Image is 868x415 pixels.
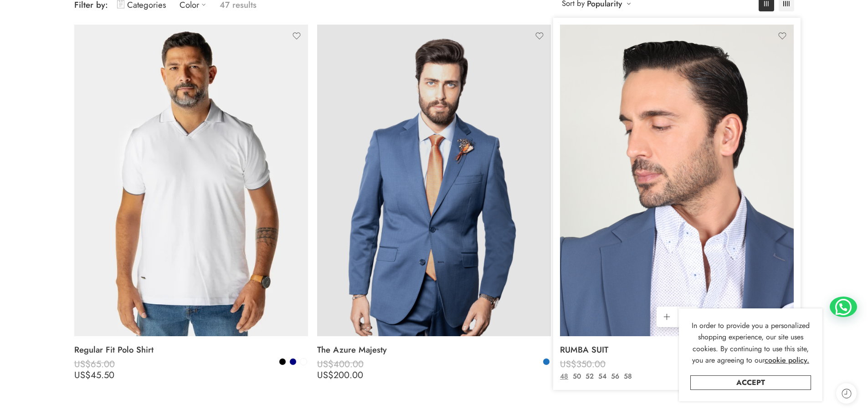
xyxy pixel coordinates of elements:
a: Navy [289,358,297,366]
a: 58 [621,371,634,382]
bdi: 45.50 [74,369,114,382]
a: 54 [596,371,609,382]
a: White [299,358,308,366]
bdi: 400.00 [317,358,364,371]
span: US$ [560,369,576,382]
a: RUMBA SUIT [560,341,794,359]
bdi: 65.00 [74,358,115,371]
a: cookie policy. [765,354,809,366]
span: US$ [560,358,576,371]
span: US$ [74,358,91,371]
a: Regular Fit Polo Shirt [74,341,308,359]
a: QUICK SHOP [677,307,698,327]
a: Blue [542,358,550,366]
a: Accept [690,375,811,390]
a: 50 [570,371,583,382]
a: Select options for “RUMBA SUIT” [657,307,677,327]
a: 52 [583,371,596,382]
bdi: 245.00 [560,369,606,382]
bdi: 350.00 [560,358,606,371]
a: The Azure Majesty [317,341,551,359]
span: US$ [74,369,91,382]
bdi: 200.00 [317,369,363,382]
a: Black [278,358,287,366]
a: 48 [558,371,570,382]
span: US$ [317,369,334,382]
span: US$ [317,358,334,371]
span: In order to provide you a personalized shopping experience, our site uses cookies. By continuing ... [692,320,810,366]
a: 56 [609,371,621,382]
